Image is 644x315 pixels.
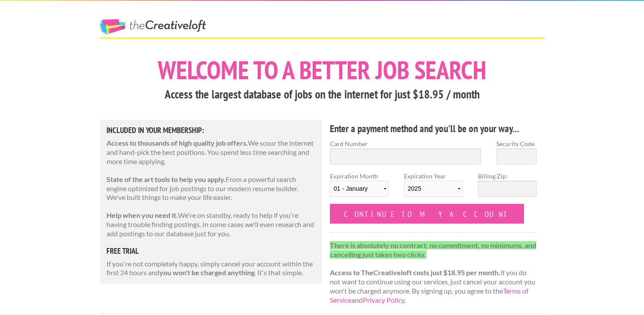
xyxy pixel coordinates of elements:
[330,181,389,197] select: Expiration Month
[106,175,226,183] strong: State of the art tools to help you apply.
[106,139,316,166] p: We scour the internet and hand-pick the best positions. You spend less time searching and more ti...
[330,268,500,276] strong: Access to TheCreativeloft costs just $18.95 per month.
[100,57,545,83] h1: Welcome to a better job search
[100,86,545,103] h3: Access the largest database of jobs on the internet for just $18.95 / month
[159,268,255,276] strong: you won't be charged anything
[363,296,404,304] a: Privacy Policy
[404,181,463,197] select: Expiration Year
[106,139,248,147] strong: Access to thousands of high quality job offers.
[330,241,536,259] strong: There is absolutely no contract, no commitment, no minimums, and cancelling just takes two clicks.
[106,211,316,238] p: We're on standby, ready to help if you're having trouble finding postings. In some cases we'll ev...
[330,171,389,204] label: Expiration Month
[330,287,528,304] a: Terms of Service
[106,259,316,278] p: If you're not completely happy, simply cancel your account within the first 24 hours and . It's t...
[330,204,524,224] input: Continue to my account
[100,19,206,35] a: The Creative Loft
[106,247,316,255] h5: free trial
[106,211,178,219] strong: Help when you need it.
[330,139,481,148] label: Card Number
[106,175,316,202] p: From a powerful search engine optimized for job postings to our modern resume builder. We've buil...
[106,126,316,134] h5: Included in Your Membership:
[330,122,537,136] h4: Enter a payment method and you'll be on your way...
[330,241,537,305] p: If you do not want to continue using our services, just cancel your account you won't be charged ...
[404,171,463,204] label: Expiration Year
